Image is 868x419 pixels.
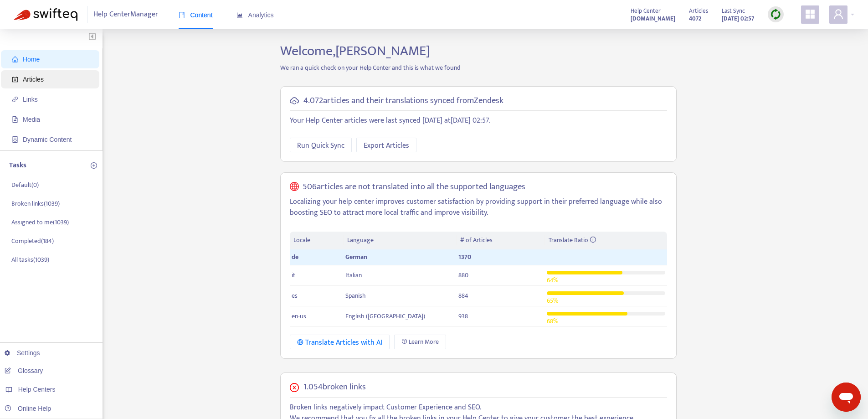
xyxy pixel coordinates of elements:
[631,14,675,24] strong: [DOMAIN_NAME]
[297,337,382,348] div: Translate Articles with AI
[631,6,661,16] span: Help Center
[12,96,18,103] span: link
[273,63,683,72] p: We ran a quick check on your Help Center and this is what we found
[23,96,38,103] span: Links
[290,197,667,218] p: Localizing your help center improves customer satisfaction by providing support in their preferre...
[689,14,701,24] strong: 4072
[292,290,298,301] span: es
[5,367,43,374] a: Glossary
[345,290,366,301] span: Spanish
[11,236,54,246] p: Completed ( 184 )
[11,255,49,264] p: All tasks ( 1039 )
[549,235,663,245] div: Translate Ratio
[12,136,18,143] span: container
[292,252,298,262] span: de
[91,162,97,169] span: plus-circle
[236,11,274,19] span: Analytics
[303,96,503,106] h5: 4.072 articles and their translations synced from Zendesk
[689,6,708,16] span: Articles
[11,199,60,208] p: Broken links ( 1039 )
[303,382,366,393] h5: 1.054 broken links
[290,182,299,192] span: global
[547,316,558,326] span: 68 %
[12,56,18,62] span: home
[290,96,299,105] span: cloud-sync
[292,270,295,280] span: it
[805,9,816,20] span: appstore
[833,9,844,20] span: user
[23,136,72,143] span: Dynamic Content
[394,335,446,349] a: Learn More
[345,270,362,280] span: Italian
[12,76,18,83] span: account-book
[547,275,558,285] span: 64 %
[290,335,390,349] button: Translate Articles with AI
[722,14,754,24] strong: [DATE] 02:57
[722,6,745,16] span: Last Sync
[290,383,299,392] span: close-circle
[458,270,468,280] span: 880
[290,115,667,126] p: Your Help Center articles were last synced [DATE] at [DATE] 02:57 .
[11,217,69,227] p: Assigned to me ( 1039 )
[12,116,18,123] span: file-image
[364,140,409,151] span: Export Articles
[345,311,425,321] span: English ([GEOGRAPHIC_DATA])
[280,40,430,62] span: Welcome, [PERSON_NAME]
[5,349,40,357] a: Settings
[179,12,185,18] span: book
[303,182,525,192] h5: 506 articles are not translated into all the supported languages
[457,232,544,249] th: # of Articles
[11,180,39,190] p: Default ( 0 )
[9,160,26,171] p: Tasks
[23,116,40,123] span: Media
[93,6,158,23] span: Help Center Manager
[14,8,77,21] img: Swifteq
[345,252,367,262] span: German
[458,252,471,262] span: 1370
[290,138,352,152] button: Run Quick Sync
[18,386,56,393] span: Help Centers
[832,383,861,412] iframe: Schaltfläche zum Öffnen des Messaging-Fensters
[179,11,213,19] span: Content
[344,232,457,249] th: Language
[458,311,468,321] span: 938
[409,337,439,347] span: Learn More
[236,12,243,18] span: area-chart
[23,76,44,83] span: Articles
[297,140,344,151] span: Run Quick Sync
[547,295,558,306] span: 65 %
[770,9,781,20] img: sync.dc5367851b00ba804db3.png
[356,138,416,152] button: Export Articles
[458,290,468,301] span: 884
[290,232,344,249] th: Locale
[23,56,40,63] span: Home
[5,405,51,412] a: Online Help
[631,13,675,24] a: [DOMAIN_NAME]
[292,311,306,321] span: en-us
